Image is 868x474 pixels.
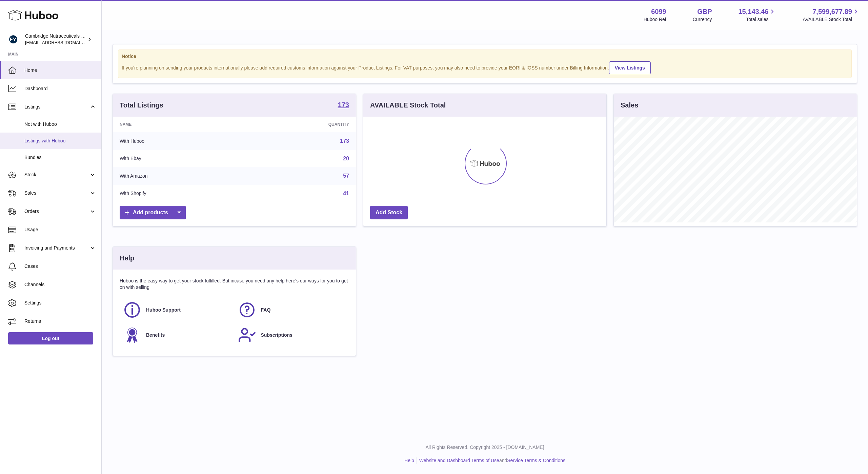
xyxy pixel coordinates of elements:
a: Help [404,458,414,463]
a: Add products [120,206,186,220]
a: 173 [340,138,349,144]
span: 15,143.46 [738,7,768,16]
h3: Sales [621,101,638,110]
span: Usage [24,226,96,233]
span: Invoicing and Payments [24,245,89,251]
a: Subscriptions [238,326,346,344]
span: Sales [24,190,89,196]
a: Log out [8,332,93,344]
p: All Rights Reserved. Copyright 2025 - [DOMAIN_NAME] [107,444,863,451]
span: Home [24,67,96,74]
a: 7,599,677.89 AVAILABLE Stock Total [803,7,860,23]
td: With Shopify [113,185,246,202]
a: Service Terms & Conditions [507,458,565,463]
a: Benefits [123,326,231,344]
div: If you're planning on sending your products internationally please add required customs informati... [122,60,848,74]
td: With Amazon [113,167,246,185]
span: [EMAIL_ADDRESS][DOMAIN_NAME] [25,40,100,45]
span: Stock [24,172,89,178]
span: Listings [24,104,89,110]
a: 57 [343,173,349,179]
div: Cambridge Nutraceuticals Ltd [25,33,86,46]
span: Total sales [746,16,776,23]
strong: Notice [122,53,848,60]
span: 7,599,677.89 [812,7,852,16]
span: Bundles [24,154,96,161]
strong: GBP [697,7,712,16]
a: 173 [338,101,349,110]
strong: 173 [338,101,349,108]
a: 41 [343,191,349,196]
span: Orders [24,208,89,215]
div: Huboo Ref [644,16,666,23]
span: Settings [24,300,96,306]
h3: Help [120,254,134,263]
a: 15,143.46 Total sales [738,7,776,23]
span: Cases [24,263,96,270]
strong: 6099 [651,7,666,16]
th: Quantity [246,117,356,132]
span: Benefits [146,332,165,338]
a: Huboo Support [123,301,231,319]
a: View Listings [609,61,651,74]
h3: AVAILABLE Stock Total [370,101,446,110]
span: FAQ [261,307,271,313]
a: Website and Dashboard Terms of Use [419,458,499,463]
th: Name [113,117,246,132]
span: Huboo Support [146,307,181,313]
td: With Ebay [113,150,246,167]
span: Dashboard [24,85,96,92]
li: and [417,457,565,464]
span: AVAILABLE Stock Total [803,16,860,23]
div: Currency [693,16,712,23]
a: Add Stock [370,206,408,220]
a: 20 [343,156,349,161]
img: huboo@camnutra.com [8,34,18,44]
span: Subscriptions [261,332,292,338]
span: Returns [24,318,96,324]
span: Listings with Huboo [24,138,96,144]
h3: Total Listings [120,101,163,110]
td: With Huboo [113,132,246,150]
p: Huboo is the easy way to get your stock fulfilled. But incase you need any help here's our ways f... [120,278,349,291]
span: Not with Huboo [24,121,96,127]
a: FAQ [238,301,346,319]
span: Channels [24,281,96,288]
